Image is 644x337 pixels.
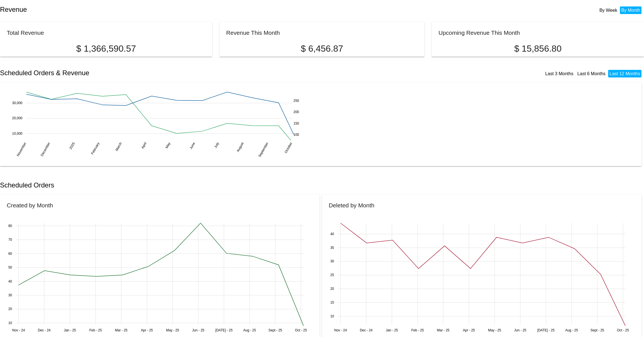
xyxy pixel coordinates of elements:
[166,328,179,332] text: May - 25
[7,43,206,54] p: $ 1,366,590.57
[8,293,12,297] text: 30
[360,328,373,332] text: Dec - 24
[295,328,307,332] text: Oct - 25
[386,328,398,332] text: Jan - 25
[189,141,196,150] text: June
[591,328,604,332] text: Sept - 25
[293,133,299,137] text: 100
[293,98,299,102] text: 250
[329,202,374,208] h2: Deleted by Month
[8,224,12,228] text: 80
[437,328,450,332] text: Mar - 25
[8,307,12,311] text: 20
[89,328,102,332] text: Feb - 25
[565,328,578,332] text: Aug - 25
[90,141,100,155] text: February
[12,101,22,105] text: 30,000
[115,328,128,332] text: Mar - 25
[243,328,256,332] text: Aug - 25
[463,328,475,332] text: Apr - 25
[330,246,334,250] text: 35
[330,287,334,291] text: 20
[330,301,334,304] text: 15
[40,141,51,157] text: December
[69,141,76,150] text: 2025
[620,6,642,14] li: By Month
[293,110,299,114] text: 200
[64,328,76,332] text: Jan - 25
[236,141,244,153] text: August
[7,202,53,208] h2: Created by Month
[330,314,334,318] text: 10
[165,141,171,149] text: May
[293,121,299,125] text: 150
[545,71,573,76] a: Last 3 Months
[334,328,347,332] text: Nov - 24
[8,279,12,283] text: 40
[12,328,25,332] text: Nov - 24
[598,6,619,14] li: By Week
[514,328,526,332] text: Jun - 25
[610,71,640,76] a: Last 12 Months
[226,43,418,54] p: $ 6,456.87
[330,232,334,236] text: 40
[330,273,334,277] text: 25
[215,328,233,332] text: [DATE] - 25
[115,141,123,152] text: March
[8,321,12,325] text: 10
[411,328,424,332] text: Feb - 25
[141,328,153,332] text: Apr - 25
[7,29,44,36] h2: Total Revenue
[330,260,334,263] text: 30
[488,328,501,332] text: May - 25
[12,131,22,135] text: 10,000
[38,328,51,332] text: Dec - 24
[8,252,12,256] text: 60
[537,328,555,332] text: [DATE] - 25
[192,328,204,332] text: Jun - 25
[617,328,629,332] text: Oct - 25
[284,141,293,154] text: October
[16,141,27,157] text: November
[12,116,22,120] text: 20,000
[8,238,12,242] text: 70
[577,71,606,76] a: Last 6 Months
[141,141,147,149] text: April
[258,141,269,158] text: September
[269,328,282,332] text: Sept - 25
[438,29,520,36] h2: Upcoming Revenue This Month
[213,141,220,148] text: July
[226,29,280,36] h2: Revenue This Month
[438,43,637,54] p: $ 15,856.80
[8,266,12,270] text: 50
